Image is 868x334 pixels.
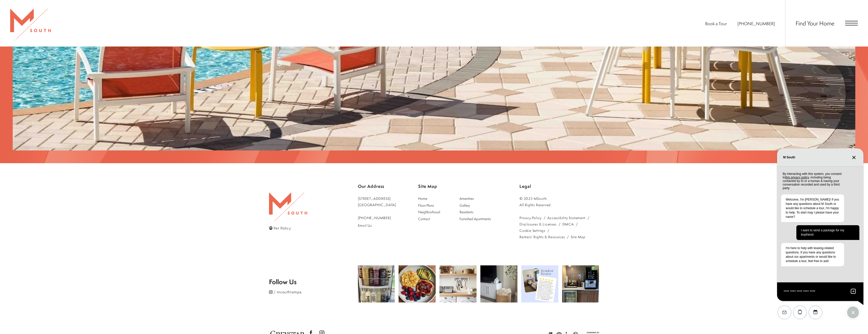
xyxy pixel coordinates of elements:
a: Email Us [358,222,397,229]
button: Open Menu [845,21,858,25]
a: Follow msouthtampa on Instagram [269,289,358,295]
a: Go to Amenities [457,195,495,202]
span: Furnished Apartments [460,216,491,221]
img: Keeping it clean and convenient! 🍶💡 Labeled squeeze bottles make condiments easy to grab and keep... [358,265,395,302]
span: Gallery [460,203,470,208]
a: Go to Gallery [457,202,495,209]
p: © 2025 MSouth. [519,195,599,202]
a: Cookie Settings [519,227,545,234]
span: / msouthtampa [274,289,302,295]
img: Come see what all the hype is about! Get your new home today! #msouthtampa #movenow #thankful #be... [521,265,558,302]
span: Floor Plans [418,203,434,208]
span: [PHONE_NUMBER] [358,215,391,220]
div: Main [416,195,495,222]
span: Amenities [460,196,474,201]
span: [PHONE_NUMBER] [737,21,775,26]
p: Follow Us [269,279,358,285]
span: Residents [460,209,473,214]
img: Keep your blankets organized and your space stylish! 🧺 A simple basket brings both function and w... [480,265,517,302]
img: MSouth [269,192,307,221]
p: All Rights Reserved. [519,202,599,208]
span: Pet Policy [274,225,291,231]
a: Local and State Disclosures and License Information [519,221,557,227]
a: Book a Tour [705,21,727,26]
a: Renters' Rights & Resources [519,234,565,240]
a: Go to Neighborhood [416,209,454,216]
a: Call Us [358,215,397,221]
a: Get Directions to 5110 South Manhattan Avenue Tampa, FL 33611 [358,195,397,208]
a: Go to Residents [457,209,495,216]
a: Go to Floor Plans [416,202,454,209]
a: Website Site Map [571,234,586,240]
img: Laundry day just got a little more organized! 🧦✨ A 'lost sock' station keeps those solo socks in ... [439,265,477,302]
a: Call Us at 813-570-8014 [737,21,775,26]
a: Greystar DMCA policy [562,221,574,227]
a: Find Your Home [796,19,834,27]
span: Home [418,196,427,201]
img: MSouth [10,9,51,39]
a: Go to Contact [416,216,454,222]
a: Go to Furnished Apartments (opens in a new tab) [457,216,495,222]
span: Contact [418,216,430,221]
img: Breakfast is the most important meal of the day! 🥞☕ Start your morning off right with something d... [399,265,436,302]
img: Happy National Coffee Day!! Come get a cup. #msouthtampa #nationalcoffeday #tistheseason #coffeeo... [562,265,599,302]
p: Legal [519,182,599,191]
a: Go to Home [416,195,454,202]
span: Neighborhood [418,209,440,214]
a: Accessibility Statement [547,215,585,221]
a: Greystar privacy policy [519,215,542,221]
p: Our Address [358,182,397,191]
p: Site Map [418,182,498,191]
